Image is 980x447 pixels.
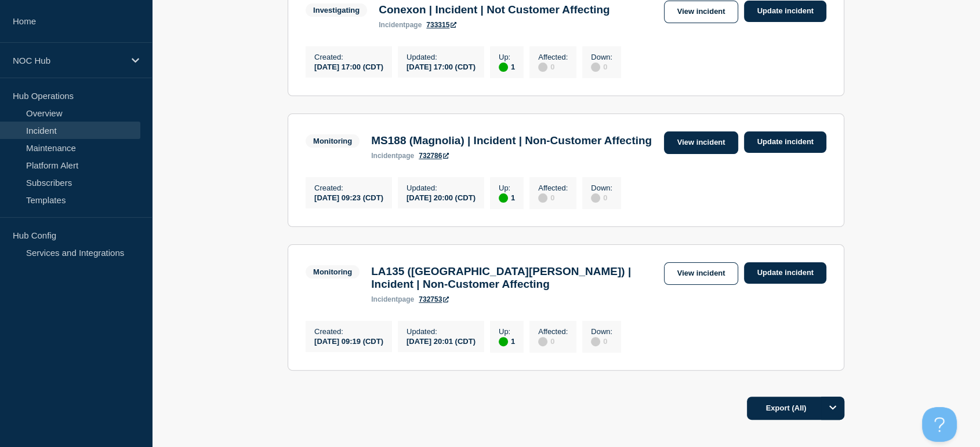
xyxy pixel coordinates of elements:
[406,61,476,71] div: [DATE] 17:00 (CDT)
[406,184,476,192] p: Updated :
[379,21,405,29] span: incident
[591,193,600,203] div: disabled
[922,407,957,442] iframe: Help Scout Beacon - Open
[426,21,456,29] a: 733315
[499,193,508,203] div: up
[314,336,383,346] div: [DATE] 09:19 (CDT)
[744,1,826,22] a: Update incident
[379,21,422,29] p: page
[591,336,612,346] div: 0
[538,327,568,336] p: Affected :
[538,192,568,203] div: 0
[538,336,568,346] div: 0
[591,184,612,192] p: Down :
[591,327,612,336] p: Down :
[591,63,600,72] div: disabled
[744,262,826,284] a: Update incident
[591,337,600,346] div: disabled
[314,184,383,192] p: Created :
[747,397,844,420] button: Export (All)
[538,53,568,61] p: Affected :
[499,192,515,203] div: 1
[314,53,383,61] p: Created :
[13,56,124,65] p: NOC Hub
[538,63,547,72] div: disabled
[371,134,652,147] h3: MS188 (Magnolia) | Incident | Non-Customer Affecting
[371,152,414,160] p: page
[371,265,658,291] h3: LA135 ([GEOGRAPHIC_DATA][PERSON_NAME]) | Incident | Non-Customer Affecting
[499,337,508,346] div: up
[744,131,826,153] a: Update incident
[499,63,508,72] div: up
[821,397,844,420] button: Options
[591,61,612,72] div: 0
[664,1,739,23] a: View incident
[538,193,547,203] div: disabled
[591,53,612,61] p: Down :
[306,3,367,17] span: Investigating
[314,192,383,202] div: [DATE] 09:23 (CDT)
[314,327,383,336] p: Created :
[664,131,739,154] a: View incident
[591,192,612,203] div: 0
[306,265,360,279] span: Monitoring
[538,61,568,72] div: 0
[406,336,476,346] div: [DATE] 20:01 (CDT)
[379,3,609,16] h3: Conexon | Incident | Not Customer Affecting
[371,152,398,160] span: incident
[419,295,449,303] a: 732753
[314,61,383,71] div: [DATE] 17:00 (CDT)
[538,184,568,192] p: Affected :
[499,53,515,61] p: Up :
[538,337,547,346] div: disabled
[306,134,360,148] span: Monitoring
[406,192,476,202] div: [DATE] 20:00 (CDT)
[371,295,414,303] p: page
[371,295,398,303] span: incident
[499,184,515,192] p: Up :
[499,327,515,336] p: Up :
[499,336,515,346] div: 1
[664,262,739,285] a: View incident
[499,61,515,72] div: 1
[419,152,449,160] a: 732786
[406,53,476,61] p: Updated :
[406,327,476,336] p: Updated :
